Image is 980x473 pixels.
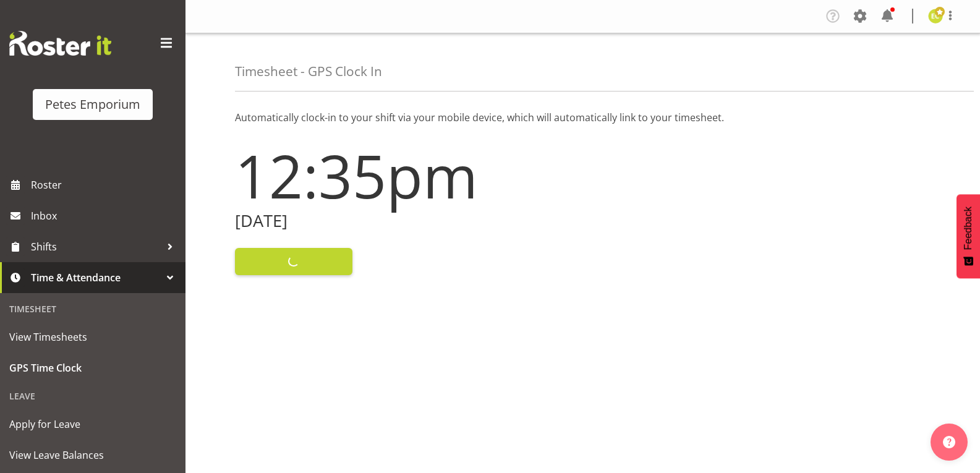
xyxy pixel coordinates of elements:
div: Timesheet [3,296,182,322]
a: View Timesheets [3,322,182,352]
a: GPS Time Clock [3,352,182,383]
p: Automatically clock-in to your shift via your mobile device, which will automatically link to you... [235,110,931,125]
span: Apply for Leave [9,415,176,433]
h1: 12:35pm [235,142,576,209]
div: Leave [3,383,182,409]
span: Time & Attendance [31,268,161,287]
a: View Leave Balances [3,440,182,471]
img: Rosterit website logo [9,31,111,56]
h2: [DATE] [235,211,576,231]
span: Shifts [31,237,161,256]
h4: Timesheet - GPS Clock In [235,64,382,79]
span: Roster [31,176,179,194]
img: emma-croft7499.jpg [928,9,943,23]
span: Feedback [963,207,974,250]
span: Inbox [31,207,179,225]
img: help-xxl-2.png [943,436,955,448]
span: View Leave Balances [9,446,176,464]
button: Feedback - Show survey [957,194,980,278]
div: Petes Emporium [45,95,140,114]
a: Apply for Leave [3,409,182,440]
span: View Timesheets [9,328,176,346]
span: GPS Time Clock [9,359,176,377]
